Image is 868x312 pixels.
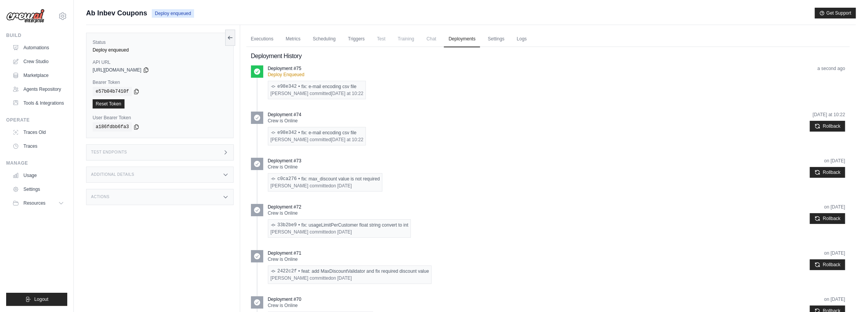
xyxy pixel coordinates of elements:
[331,229,352,235] time: September 16, 2025 at 13:12 GMT-3
[93,99,124,108] a: Reset Token
[810,167,845,178] button: Rollback
[9,197,67,209] button: Resources
[331,183,352,189] time: September 16, 2025 at 15:35 GMT-3
[9,69,67,82] a: Marketplace
[824,204,845,210] time: September 16, 2025 at 13:16 GMT-3
[91,172,134,177] h3: Additional Details
[271,275,429,281] div: [PERSON_NAME] committed
[815,8,856,18] button: Get Support
[9,183,67,195] a: Settings
[93,87,132,96] code: e57b04b7410f
[9,169,67,182] a: Usage
[298,222,300,228] span: •
[268,256,432,262] p: Crew is Online
[6,9,45,23] img: Logo
[9,126,67,138] a: Traces Old
[331,91,363,96] time: September 23, 2025 at 10:22 GMT-3
[271,222,408,228] div: fix: usageLimitPerCustomer float string convert to int
[9,97,67,109] a: Tools & Integrations
[810,259,845,270] button: Rollback
[810,121,845,132] button: Rollback
[271,183,380,189] div: [PERSON_NAME] committed
[23,200,45,206] span: Resources
[268,112,301,118] p: Deployment #74
[277,268,297,274] a: 2422c2f
[6,32,67,38] div: Build
[271,268,429,274] div: feat: add MaxDiscountValidator and fix required discount value
[444,31,480,47] a: Deployments
[277,130,297,136] a: e98e342
[271,90,363,97] div: [PERSON_NAME] committed
[93,122,132,132] code: a186fdbb6fa3
[93,47,227,53] div: Deploy enqueued
[824,297,845,302] time: September 15, 2025 at 11:30 GMT-3
[271,137,363,143] div: [PERSON_NAME] committed
[817,66,845,71] time: September 24, 2025 at 14:31 GMT-3
[271,130,363,136] div: fix: e-mail encoding csv file
[512,31,531,47] a: Logs
[268,65,301,72] p: Deployment #75
[268,250,301,256] p: Deployment #71
[813,112,845,117] time: September 23, 2025 at 10:22 GMT-3
[277,83,297,90] a: e98e342
[6,160,67,166] div: Manage
[34,296,48,302] span: Logout
[93,39,227,45] label: Status
[268,210,411,216] p: Crew is Online
[277,176,297,182] a: c0ca276
[343,31,369,47] a: Triggers
[9,83,67,95] a: Agents Repository
[6,117,67,123] div: Operate
[298,268,300,274] span: •
[810,213,845,224] button: Rollback
[9,140,67,152] a: Traces
[271,229,408,235] div: [PERSON_NAME] committed
[268,118,366,124] p: Crew is Online
[331,275,352,281] time: September 16, 2025 at 10:20 GMT-3
[271,83,363,90] div: fix: e-mail encoding csv file
[268,296,301,302] p: Deployment #70
[93,59,227,65] label: API URL
[251,52,845,61] h2: Deployment History
[268,158,301,164] p: Deployment #73
[830,275,868,312] div: Widget de chat
[277,222,297,228] a: 33b2be9
[422,31,441,47] span: Chat is not available until the deployment is complete
[86,8,147,18] span: Ab Inbev Coupons
[298,83,300,90] span: •
[268,204,301,210] p: Deployment #72
[331,137,363,142] time: September 23, 2025 at 10:22 GMT-3
[268,302,373,309] p: Crew is Online
[271,176,380,182] div: fix: max_discount value is not required
[268,164,383,170] p: Crew is Online
[93,67,141,73] span: [URL][DOMAIN_NAME]
[298,176,300,182] span: •
[830,275,868,312] iframe: Chat Widget
[824,250,845,256] time: September 16, 2025 at 10:21 GMT-3
[298,130,300,136] span: •
[9,55,67,68] a: Crew Studio
[91,195,110,199] h3: Actions
[824,158,845,164] time: September 16, 2025 at 15:36 GMT-3
[152,9,194,18] span: Deploy enqueued
[91,150,127,155] h3: Test Endpoints
[6,293,67,306] button: Logout
[372,31,390,47] span: Test
[308,31,340,47] a: Scheduling
[268,72,366,78] p: Deploy Enqueued
[9,42,67,54] a: Automations
[246,31,278,47] a: Executions
[483,31,509,47] a: Settings
[393,31,419,47] span: Training is not available until the deployment is complete
[281,31,305,47] a: Metrics
[93,79,227,85] label: Bearer Token
[93,115,227,121] label: User Bearer Token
